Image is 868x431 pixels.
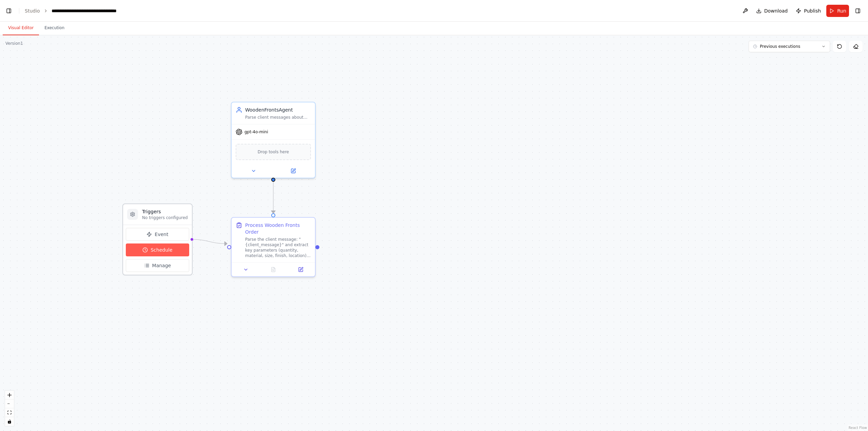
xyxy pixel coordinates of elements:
[245,106,311,113] div: WoodenFrontsAgent
[849,426,867,430] a: React Flow attribution
[749,41,830,52] button: Previous executions
[152,262,171,269] span: Manage
[258,149,289,155] span: Drop tools here
[245,237,311,258] div: Parse the client message: "{client_message}" and extract key parameters (quantity, material, size...
[760,44,800,49] span: Previous executions
[155,231,168,238] span: Event
[5,408,14,417] button: fit view
[4,6,14,16] button: Show left sidebar
[274,167,312,175] button: Open in side panel
[126,259,189,272] button: Manage
[3,21,39,35] button: Visual Editor
[122,203,193,275] div: TriggersNo triggers configuredEventScheduleManage
[5,391,14,426] div: React Flow controls
[39,21,70,35] button: Execution
[151,247,172,253] span: Schedule
[244,129,268,135] span: gpt-4o-mini
[5,399,14,408] button: zoom out
[826,5,849,17] button: Run
[853,6,863,16] button: Hide right sidebar
[259,266,288,274] button: No output available
[231,217,316,277] div: Process Wooden Fronts OrderParse the client message: "{client_message}" and extract key parameter...
[231,102,316,178] div: WoodenFrontsAgentParse client messages about wooden cabinet front orders and generate accurate qu...
[191,236,227,247] g: Edge from triggers to a8e87847-0626-4d8a-8950-badb9c6e6b0b
[142,208,188,215] h3: Triggers
[126,243,189,256] button: Schedule
[289,266,312,274] button: Open in side panel
[804,7,821,14] span: Publish
[753,5,791,17] button: Download
[126,228,189,241] button: Event
[5,417,14,426] button: toggle interactivity
[5,41,23,46] div: Version 1
[793,5,824,17] button: Publish
[5,391,14,399] button: zoom in
[25,7,128,14] nav: breadcrumb
[245,115,311,120] div: Parse client messages about wooden cabinet front orders and generate accurate quotations with ste...
[837,7,846,14] span: Run
[270,182,277,213] g: Edge from 3525f3b5-b4ef-44bd-852f-098cfbaecf06 to a8e87847-0626-4d8a-8950-badb9c6e6b0b
[245,222,311,235] div: Process Wooden Fronts Order
[25,8,40,14] a: Studio
[764,7,788,14] span: Download
[142,215,188,220] p: No triggers configured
